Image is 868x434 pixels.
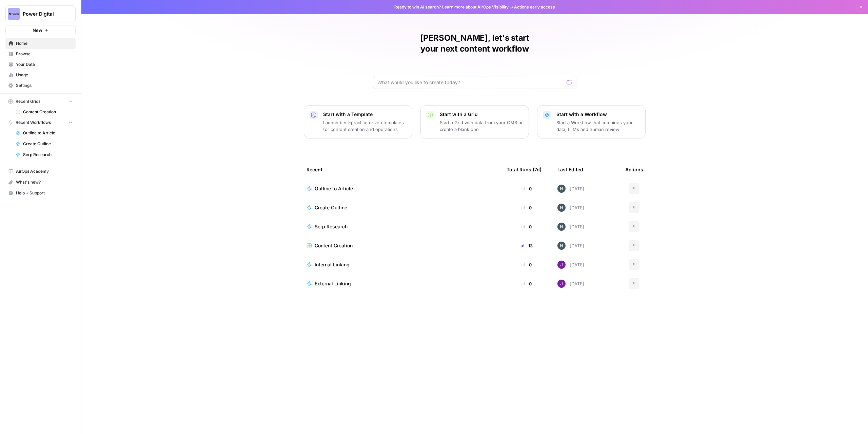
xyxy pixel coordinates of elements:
img: nj1ssy6o3lyd6ijko0eoja4aphzn [557,280,566,288]
button: Start with a TemplateLaunch best-practice driven templates for content creation and operations [304,105,412,138]
a: Your Data [5,59,76,70]
a: Create Outline [13,138,76,149]
span: Browse [16,51,73,57]
a: Learn more [442,4,465,10]
p: Launch best-practice driven templates for content creation and operations [323,119,407,133]
span: Create Outline [23,141,73,147]
img: mfx9qxiwvwbk9y2m949wqpoopau8 [557,223,566,231]
span: Recent Workflows [16,119,51,126]
div: 0 [507,280,547,287]
div: [DATE] [557,185,584,193]
span: Help + Support [16,190,73,196]
div: 0 [507,223,547,230]
a: Serp Research [307,223,496,230]
a: Home [5,38,76,49]
div: 0 [507,204,547,211]
input: What would you like to create today? [377,79,564,86]
div: What's new? [6,177,75,187]
div: Total Runs (7d) [507,160,541,179]
a: Content Creation [13,107,76,117]
p: Start with a Template [323,111,407,118]
div: 0 [507,261,547,268]
h1: [PERSON_NAME], let's start your next content workflow [373,33,576,54]
span: External Linking [315,280,351,287]
button: What's new? [5,177,76,188]
button: Recent Grids [5,96,76,107]
span: Your Data [16,61,73,68]
p: Start with a Workflow [556,111,640,118]
button: Start with a GridStart a Grid with data from your CMS or create a blank one [420,105,529,138]
img: Power Digital Logo [8,8,20,20]
p: Start with a Grid [440,111,523,118]
a: Internal Linking [307,261,496,268]
p: Start a Grid with data from your CMS or create a blank one [440,119,523,133]
span: Recent Grids [16,98,40,105]
a: Usage [5,70,76,80]
a: Settings [5,80,76,91]
p: Start a Workflow that combines your data, LLMs and human review [556,119,640,133]
a: Content Creation [307,242,496,249]
span: Home [16,40,73,46]
div: Actions [625,160,643,179]
img: mfx9qxiwvwbk9y2m949wqpoopau8 [557,242,566,250]
div: 0 [507,185,547,192]
span: Ready to win AI search? about AirOps Visibility [394,4,509,10]
a: Create Outline [307,204,496,211]
span: Serp Research [23,152,73,158]
button: Start with a WorkflowStart a Workflow that combines your data, LLMs and human review [537,105,646,138]
div: Last Edited [557,160,583,179]
button: Help + Support [5,188,76,199]
div: [DATE] [557,223,584,231]
div: Recent [307,160,496,179]
a: AirOps Academy [5,166,76,177]
span: New [33,27,42,34]
span: Settings [16,82,73,89]
span: Outline to Article [315,185,353,192]
span: Usage [16,72,73,78]
a: Outline to Article [307,185,496,192]
a: Browse [5,49,76,59]
span: Actions early access [514,4,555,10]
span: Outline to Article [23,130,73,136]
button: Workspace: Power Digital [5,5,76,22]
a: Serp Research [13,149,76,160]
img: mfx9qxiwvwbk9y2m949wqpoopau8 [557,204,566,212]
div: [DATE] [557,280,584,288]
span: Internal Linking [315,261,350,268]
div: [DATE] [557,242,584,250]
img: mfx9qxiwvwbk9y2m949wqpoopau8 [557,185,566,193]
div: [DATE] [557,204,584,212]
button: Recent Workflows [5,117,76,128]
button: New [5,25,76,35]
div: [DATE] [557,261,584,269]
span: Power Digital [23,11,64,17]
a: Outline to Article [13,128,76,138]
div: 13 [507,242,547,249]
img: nj1ssy6o3lyd6ijko0eoja4aphzn [557,261,566,269]
a: External Linking [307,280,496,287]
span: Create Outline [315,204,347,211]
span: Serp Research [315,223,348,230]
span: Content Creation [23,109,73,115]
span: AirOps Academy [16,168,73,174]
span: Content Creation [315,242,353,249]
